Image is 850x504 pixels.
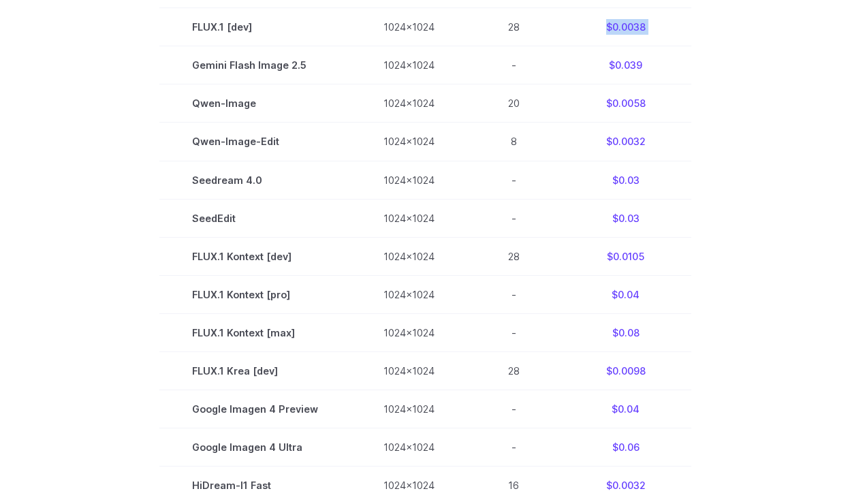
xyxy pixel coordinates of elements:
[351,390,467,428] td: 1024x1024
[159,84,351,123] td: Qwen-Image
[561,351,691,390] td: $0.0098
[351,351,467,390] td: 1024x1024
[159,237,351,275] td: FLUX.1 Kontext [dev]
[351,199,467,237] td: 1024x1024
[561,390,691,428] td: $0.04
[467,123,561,161] td: 8
[159,428,351,466] td: Google Imagen 4 Ultra
[159,199,351,237] td: SeedEdit
[467,275,561,313] td: -
[467,428,561,466] td: -
[561,8,691,46] td: $0.0038
[351,313,467,351] td: 1024x1024
[159,351,351,390] td: FLUX.1 Krea [dev]
[467,46,561,84] td: -
[467,84,561,123] td: 20
[159,390,351,428] td: Google Imagen 4 Preview
[467,8,561,46] td: 28
[351,161,467,199] td: 1024x1024
[159,313,351,351] td: FLUX.1 Kontext [max]
[467,466,561,504] td: 16
[351,84,467,123] td: 1024x1024
[561,161,691,199] td: $0.03
[351,123,467,161] td: 1024x1024
[159,275,351,313] td: FLUX.1 Kontext [pro]
[467,351,561,390] td: 28
[561,46,691,84] td: $0.039
[561,237,691,275] td: $0.0105
[467,161,561,199] td: -
[351,237,467,275] td: 1024x1024
[351,8,467,46] td: 1024x1024
[351,275,467,313] td: 1024x1024
[561,428,691,466] td: $0.06
[561,313,691,351] td: $0.08
[561,466,691,504] td: $0.0032
[561,84,691,123] td: $0.0058
[561,275,691,313] td: $0.04
[159,123,351,161] td: Qwen-Image-Edit
[467,237,561,275] td: 28
[467,199,561,237] td: -
[159,8,351,46] td: FLUX.1 [dev]
[192,57,318,73] span: Gemini Flash Image 2.5
[467,313,561,351] td: -
[467,390,561,428] td: -
[561,123,691,161] td: $0.0032
[351,466,467,504] td: 1024x1024
[351,46,467,84] td: 1024x1024
[159,161,351,199] td: Seedream 4.0
[561,199,691,237] td: $0.03
[159,466,351,504] td: HiDream-I1 Fast
[351,428,467,466] td: 1024x1024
